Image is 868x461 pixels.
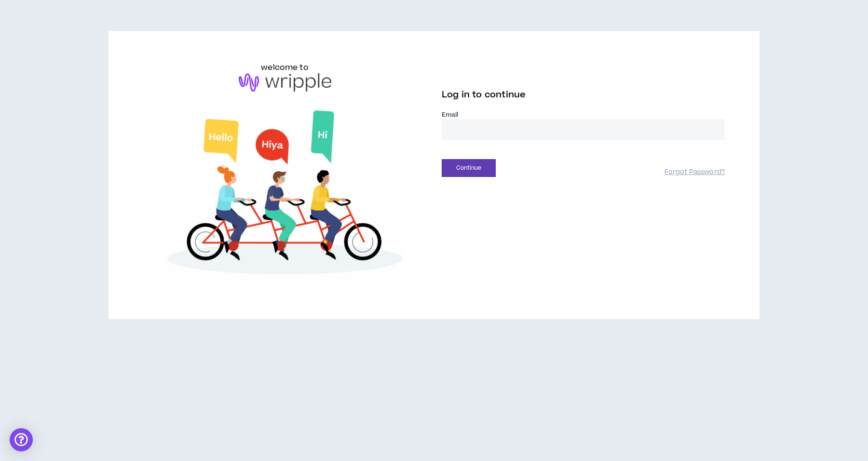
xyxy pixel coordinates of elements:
[261,62,309,73] h6: welcome to
[442,89,526,101] span: Log in to continue
[143,101,426,289] img: Welcome to Wripple
[239,73,331,92] img: logo-brand.png
[665,168,725,177] a: Forgot Password?
[442,159,496,177] button: Continue
[442,110,725,119] label: Email
[10,428,33,451] div: Open Intercom Messenger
